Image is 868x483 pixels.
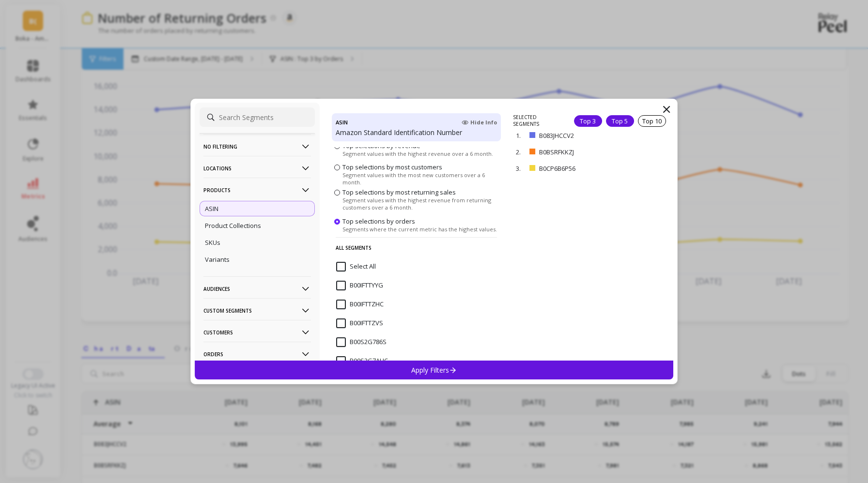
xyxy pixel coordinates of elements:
input: Search Segments [200,107,315,127]
p: No filtering [203,134,311,159]
div: Top 3 [574,115,602,127]
p: Amazon Standard Identification Number [336,128,497,137]
p: SKUs [205,238,220,247]
p: 2. [516,148,526,156]
span: Select All [336,262,376,272]
p: Variants [205,255,230,264]
p: Products [203,178,311,202]
span: B00IFTTYYG [336,281,383,290]
p: Orders [203,342,311,366]
p: B0CP6B6P56 [539,164,621,173]
p: Audiences [203,276,311,301]
p: B0BSRFKKZJ [539,148,620,156]
span: Segment values with the highest revenue over a 6 month. [342,150,493,157]
p: Product Collections [205,221,261,230]
span: Top selections by most returning sales [342,188,456,196]
p: SELECTED SEGMENTS [513,114,562,127]
span: B00S2G7AUC [336,356,388,366]
p: All Segments [336,237,497,258]
p: 3. [516,164,526,173]
span: Segment values with the most new customers over a 6 month. [342,171,498,186]
p: B083JHCCV2 [539,131,620,140]
p: Custom Segments [203,298,311,323]
p: Apply Filters [411,365,457,375]
span: Segments where the current metric has the highest values. [342,226,497,233]
p: 1. [516,131,526,140]
span: B00IFTTZHC [336,300,384,309]
p: Customers [203,320,311,345]
p: Locations [203,156,311,181]
span: Top selections by orders [342,217,415,226]
span: Top selections by most customers [342,163,442,171]
h4: ASIN [336,117,348,128]
div: Top 10 [638,115,666,127]
span: B00IFTTZVS [336,318,383,328]
span: Segment values with the highest revenue from returning customers over a 6 month. [342,196,498,211]
p: ASIN [205,204,218,213]
span: B00S2G786S [336,337,387,347]
div: Top 5 [606,115,634,127]
span: Hide Info [462,119,497,126]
